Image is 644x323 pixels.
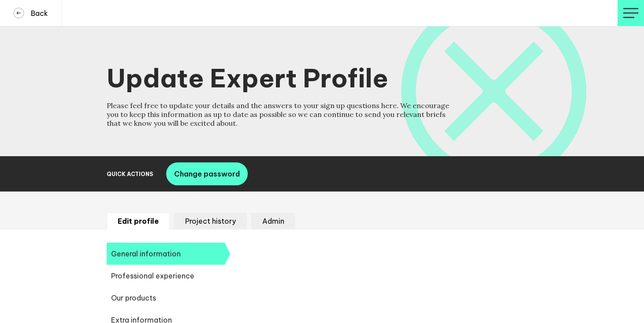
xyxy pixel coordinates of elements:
img: profile [623,8,639,18]
h4: Back [24,9,48,18]
li: Admin [251,213,295,229]
button: Change password [166,162,248,185]
li: Edit profile [107,213,170,229]
span: Our products [107,287,225,309]
li: Project history [174,213,247,229]
span: Professional experience [107,265,225,287]
h2: Quick Actions [107,171,153,177]
span: Change password [174,169,240,178]
h4: Please feel free to update your details and the answers to your sign up questions here. We encour... [107,101,450,128]
span: General information [107,243,225,265]
h1: Update Expert Profile [107,62,538,94]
